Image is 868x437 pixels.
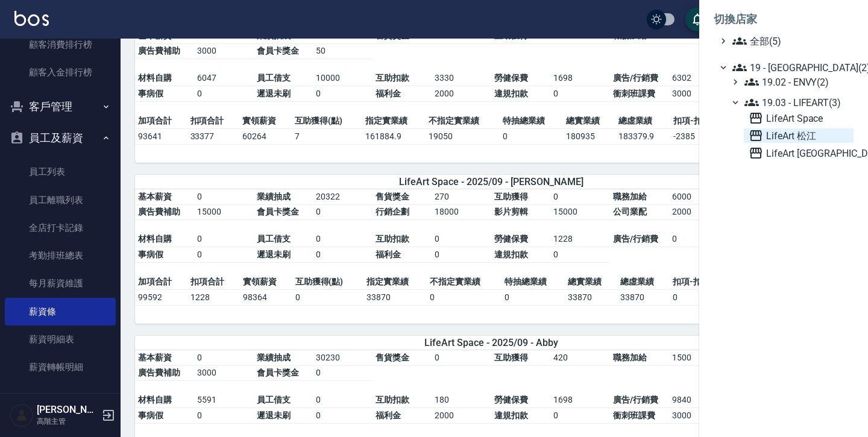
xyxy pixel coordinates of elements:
[732,34,849,48] span: 全部(5)
[744,75,849,89] span: 19.02 - ENVY(2)
[732,60,849,75] span: 19 - [GEOGRAPHIC_DATA](2)
[749,146,849,160] span: LifeArt [GEOGRAPHIC_DATA]
[749,111,849,125] span: LifeArt Space
[749,128,849,143] span: LifeArt 松江
[744,95,849,110] span: 19.03 - LIFEART(3)
[714,5,854,34] li: 切換店家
